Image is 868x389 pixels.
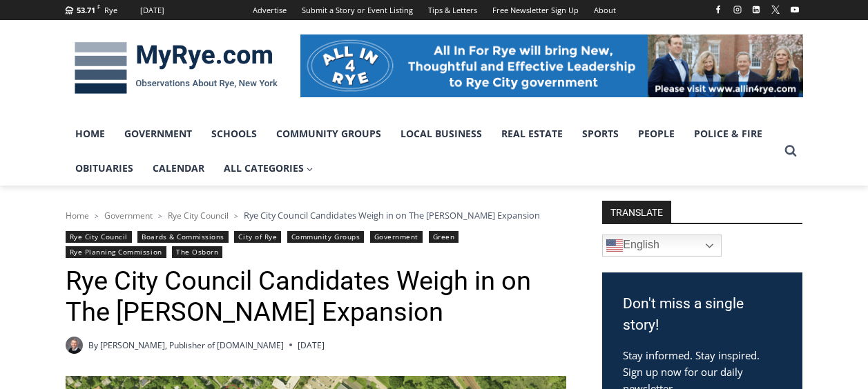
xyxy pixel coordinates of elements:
span: By [88,339,98,352]
a: [PERSON_NAME], Publisher of [DOMAIN_NAME] [100,339,284,351]
a: Linkedin [748,1,764,18]
a: Rye Planning Commission [66,246,166,258]
img: All in for Rye [300,34,803,97]
a: Sports [572,117,628,151]
a: X [767,1,784,18]
h3: Don't miss a single story! [623,293,782,337]
a: YouTube [787,1,803,18]
span: 53.71 [77,5,95,15]
a: Community Groups [267,117,391,151]
a: Calendar [143,151,214,186]
span: > [234,211,238,221]
a: Police & Fire [684,117,772,151]
a: Boards & Commissions [137,231,229,243]
span: All Categories [224,161,314,176]
a: Local Business [391,117,492,151]
div: [DATE] [140,4,164,17]
img: MyRye.com [66,32,287,104]
span: > [95,211,99,221]
a: Government [370,231,423,243]
a: Instagram [729,1,746,18]
a: City of Rye [234,231,281,243]
a: Government [115,117,202,151]
a: Green [429,231,459,243]
strong: TRANSLATE [602,201,671,223]
h1: Rye City Council Candidates Weigh in on The [PERSON_NAME] Expansion [66,266,566,328]
span: F [97,3,100,10]
a: Rye City Council [66,231,132,243]
a: People [628,117,684,151]
a: All Categories [214,151,323,186]
a: Home [66,117,115,151]
a: Schools [202,117,267,151]
a: Home [66,210,89,221]
a: English [602,235,722,257]
span: Rye City Council Candidates Weigh in on The [PERSON_NAME] Expansion [244,209,540,221]
span: > [158,211,162,221]
a: Author image [66,337,83,354]
a: Obituaries [66,151,143,186]
a: The Osborn [172,246,222,258]
a: Community Groups [287,231,364,243]
nav: Breadcrumbs [66,208,566,222]
nav: Primary Navigation [66,117,778,186]
button: View Search Form [778,139,803,163]
a: Rye City Council [168,210,229,221]
img: en [606,237,623,254]
div: Rye [104,4,117,17]
a: Real Estate [492,117,572,151]
a: Facebook [710,1,726,18]
a: Government [104,210,153,221]
time: [DATE] [298,339,325,352]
